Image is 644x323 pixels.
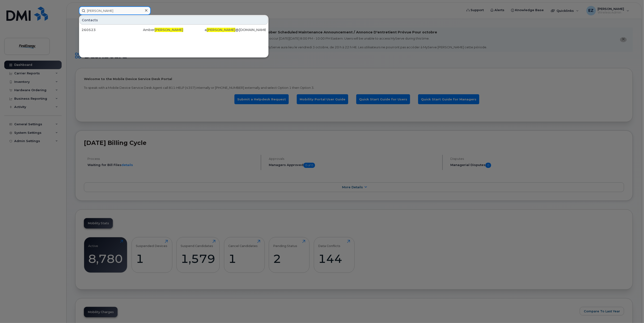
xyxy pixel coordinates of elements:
[623,302,640,319] iframe: Messenger Launcher
[80,26,268,34] a: 260523Amber[PERSON_NAME]a[PERSON_NAME]@[DOMAIN_NAME]
[207,28,235,32] span: [PERSON_NAME]
[82,27,143,32] div: 260523
[143,27,204,32] div: Amber
[155,28,183,32] span: [PERSON_NAME]
[80,16,268,25] div: Contacts
[205,27,266,32] div: a @[DOMAIN_NAME]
